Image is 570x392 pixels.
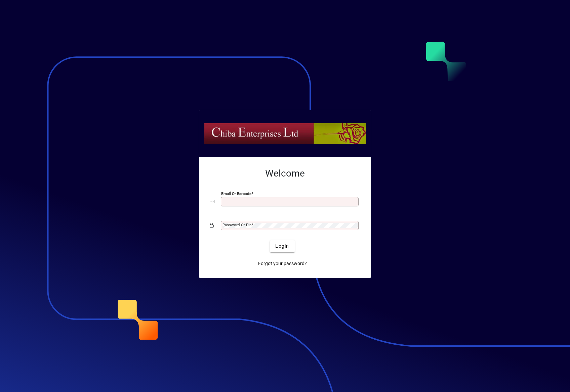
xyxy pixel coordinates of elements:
a: Forgot your password? [255,258,310,270]
button: Login [270,240,294,252]
mat-label: Email or Barcode [221,191,251,196]
span: Login [275,243,289,250]
h2: Welcome [210,168,360,179]
mat-label: Password or Pin [222,223,251,227]
span: Forgot your password? [258,260,307,267]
